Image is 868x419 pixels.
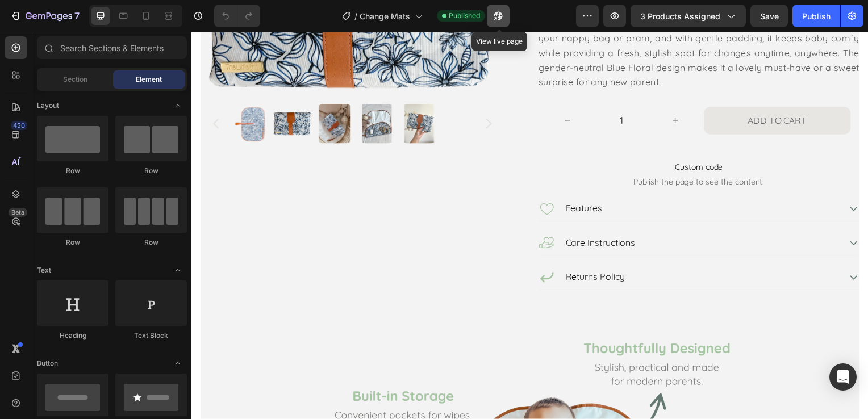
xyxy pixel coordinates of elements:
[136,74,162,85] span: Element
[115,166,187,176] div: Row
[11,121,27,130] div: 450
[802,10,831,22] div: Publish
[37,36,187,59] input: Search Sections & Elements
[37,166,108,176] div: Row
[169,97,187,115] span: Toggle open
[377,241,436,253] p: Returns Policy
[560,83,619,95] div: Add to cart
[37,265,51,275] span: Text
[191,32,868,419] iframe: Design area
[377,207,446,219] p: Care Instructions
[467,76,507,103] button: increment
[358,76,398,103] button: decrement
[9,208,27,217] div: Beta
[5,5,85,27] button: 7
[115,237,187,248] div: Row
[37,100,59,111] span: Layout
[792,5,840,27] button: Publish
[354,10,357,22] span: /
[63,74,87,85] span: Section
[360,10,410,22] span: Change Mats
[214,5,260,27] div: Undo/Redo
[169,354,187,372] span: Toggle open
[37,330,108,341] div: Heading
[829,363,857,391] div: Open Intercom Messenger
[349,145,673,157] span: Publish the page to see the content.
[37,358,58,368] span: Button
[292,86,306,99] button: Carousel Next Arrow
[37,237,108,248] div: Row
[516,76,664,103] button: Add to cart
[760,11,779,21] span: Save
[398,76,467,103] input: quantity
[631,5,746,27] button: 3 products assigned
[115,330,187,341] div: Text Block
[377,172,414,184] p: Features
[349,129,673,143] span: Custom code
[169,261,187,279] span: Toggle open
[750,5,788,27] button: Save
[74,9,80,23] p: 7
[640,10,720,22] span: 3 products assigned
[449,11,480,21] span: Published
